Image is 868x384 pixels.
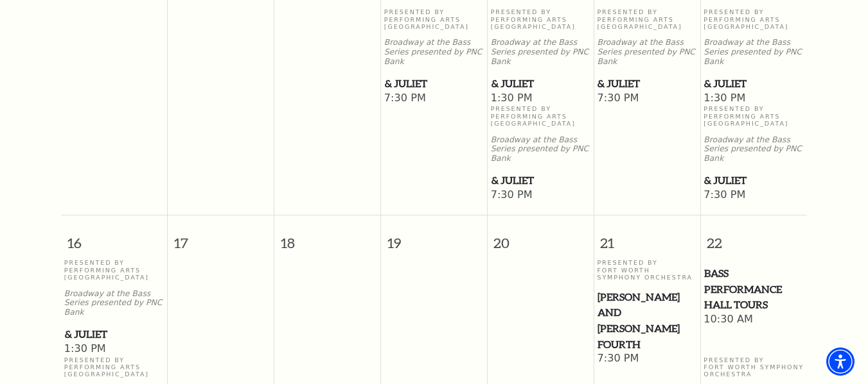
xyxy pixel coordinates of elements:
[704,313,804,327] span: 10:30 AM
[597,8,696,30] p: Presented By Performing Arts [GEOGRAPHIC_DATA]
[597,259,696,281] p: Presented By Fort Worth Symphony Orchestra
[597,92,696,106] span: 7:30 PM
[598,76,696,92] span: & Juliet
[274,215,380,260] span: 18
[704,38,804,66] p: Broadway at the Bass Series presented by PNC Bank
[704,188,804,203] span: 7:30 PM
[65,326,164,342] span: & Juliet
[64,289,164,317] p: Broadway at the Bass Series presented by PNC Bank
[491,92,590,106] span: 1:30 PM
[704,172,804,188] a: & Juliet
[492,172,590,188] span: & Juliet
[381,215,487,260] span: 19
[61,215,167,260] span: 16
[597,38,696,66] p: Broadway at the Bass Series presented by PNC Bank
[491,76,590,92] a: & Juliet
[826,347,855,376] div: Accessibility Menu
[704,265,803,313] span: Bass Performance Hall Tours
[384,8,484,30] p: Presented By Performing Arts [GEOGRAPHIC_DATA]
[491,8,590,30] p: Presented By Performing Arts [GEOGRAPHIC_DATA]
[384,38,484,66] p: Broadway at the Bass Series presented by PNC Bank
[704,92,804,106] span: 1:30 PM
[491,188,590,203] span: 7:30 PM
[491,135,590,163] p: Broadway at the Bass Series presented by PNC Bank
[492,76,590,92] span: & Juliet
[385,76,483,92] span: & Juliet
[488,215,594,260] span: 20
[64,259,164,281] p: Presented By Performing Arts [GEOGRAPHIC_DATA]
[597,289,696,353] a: Mozart and Mahler's Fourth
[594,215,700,260] span: 21
[598,289,696,353] span: [PERSON_NAME] and [PERSON_NAME] Fourth
[168,215,274,260] span: 17
[704,135,804,163] p: Broadway at the Bass Series presented by PNC Bank
[491,105,590,127] p: Presented By Performing Arts [GEOGRAPHIC_DATA]
[64,342,164,356] span: 1:30 PM
[597,76,696,92] a: & Juliet
[704,172,803,188] span: & Juliet
[491,172,590,188] a: & Juliet
[64,356,164,378] p: Presented By Performing Arts [GEOGRAPHIC_DATA]
[704,265,804,313] a: Bass Performance Hall Tours
[701,215,807,260] span: 22
[491,38,590,66] p: Broadway at the Bass Series presented by PNC Bank
[597,352,696,366] span: 7:30 PM
[384,92,484,106] span: 7:30 PM
[384,76,484,92] a: & Juliet
[704,356,804,378] p: Presented By Fort Worth Symphony Orchestra
[64,326,164,342] a: & Juliet
[704,105,804,127] p: Presented By Performing Arts [GEOGRAPHIC_DATA]
[704,8,804,30] p: Presented By Performing Arts [GEOGRAPHIC_DATA]
[704,76,803,92] span: & Juliet
[704,76,804,92] a: & Juliet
